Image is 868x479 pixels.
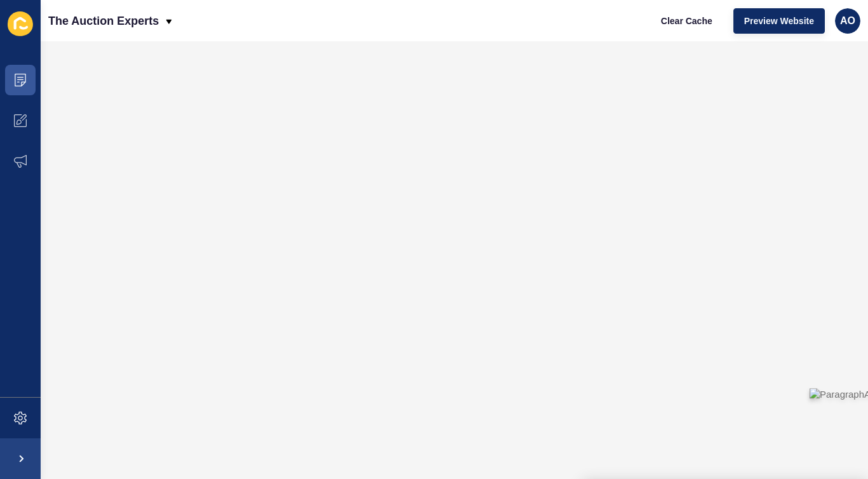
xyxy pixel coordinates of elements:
[650,8,723,34] button: Clear Cache
[48,5,159,37] p: The Auction Experts
[840,15,855,27] span: AO
[744,15,814,27] span: Preview Website
[661,15,712,27] span: Clear Cache
[733,8,825,34] button: Preview Website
